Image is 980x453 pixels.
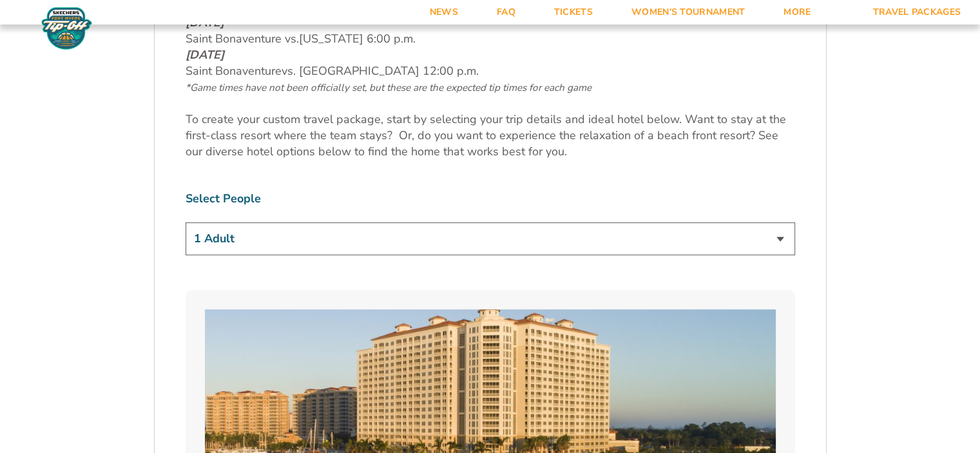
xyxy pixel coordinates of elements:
[186,111,795,160] p: To create your custom travel package, start by selecting your trip details and ideal hotel below....
[282,63,296,79] span: vs.
[285,31,299,46] span: vs.
[186,81,591,94] span: *Game times have not been officially set, but these are the expected tip times for each game
[186,191,795,207] label: Select People
[186,63,591,95] span: [GEOGRAPHIC_DATA] 12:00 p.m.
[186,47,224,63] em: [DATE]
[299,31,416,46] span: [US_STATE] 6:00 p.m.
[186,15,224,30] em: [DATE]
[39,6,95,50] img: Fort Myers Tip-Off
